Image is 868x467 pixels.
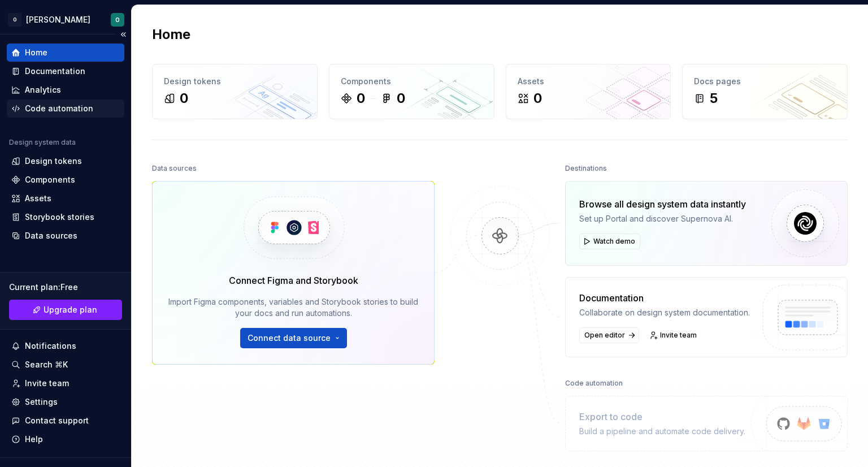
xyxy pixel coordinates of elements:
[7,337,124,355] button: Notifications
[9,138,76,147] div: Design system data
[646,327,702,343] a: Invite team
[565,375,623,391] div: Code automation
[7,374,124,392] a: Invite team
[357,89,365,107] div: 0
[9,300,122,320] a: Upgrade plan
[7,208,124,226] a: Storybook stories
[25,378,69,389] div: Invite team
[25,434,43,445] div: Help
[682,64,848,119] a: Docs pages5
[25,359,68,370] div: Search ⌘K
[329,64,494,119] a: Components00
[25,396,58,408] div: Settings
[180,89,188,107] div: 0
[579,233,640,249] button: Watch demo
[7,152,124,170] a: Design tokens
[240,328,347,348] button: Connect data source
[26,14,90,25] div: [PERSON_NAME]
[660,331,697,340] span: Invite team
[164,76,306,87] div: Design tokens
[152,161,197,176] div: Data sources
[518,76,659,87] div: Assets
[25,230,77,241] div: Data sources
[7,189,124,207] a: Assets
[44,304,97,315] span: Upgrade plan
[7,393,124,411] a: Settings
[579,327,639,343] a: Open editor
[579,307,750,318] div: Collaborate on design system documentation.
[7,227,124,245] a: Data sources
[7,81,124,99] a: Analytics
[248,332,331,344] span: Connect data source
[579,291,750,305] div: Documentation
[229,274,358,287] div: Connect Figma and Storybook
[397,89,405,107] div: 0
[152,25,190,44] h2: Home
[7,412,124,430] button: Contact support
[584,331,625,340] span: Open editor
[2,7,129,32] button: O[PERSON_NAME]O
[115,27,131,42] button: Collapse sidebar
[25,193,51,204] div: Assets
[579,197,746,211] div: Browse all design system data instantly
[7,356,124,374] button: Search ⌘K
[25,47,47,58] div: Home
[7,62,124,80] a: Documentation
[7,430,124,448] button: Help
[579,213,746,224] div: Set up Portal and discover Supernova AI.
[506,64,671,119] a: Assets0
[579,426,745,437] div: Build a pipeline and automate code delivery.
[25,415,89,426] div: Contact support
[533,89,542,107] div: 0
[565,161,607,176] div: Destinations
[341,76,483,87] div: Components
[593,237,635,246] span: Watch demo
[115,15,120,24] div: O
[25,340,76,352] div: Notifications
[7,100,124,118] a: Code automation
[152,64,318,119] a: Design tokens0
[25,155,82,167] div: Design tokens
[25,211,94,223] div: Storybook stories
[25,103,93,114] div: Code automation
[25,84,61,96] div: Analytics
[7,44,124,62] a: Home
[9,282,122,293] div: Current plan : Free
[25,66,85,77] div: Documentation
[7,171,124,189] a: Components
[579,410,745,423] div: Export to code
[168,296,418,319] div: Import Figma components, variables and Storybook stories to build your docs and run automations.
[710,89,718,107] div: 5
[8,13,21,27] div: O
[694,76,836,87] div: Docs pages
[25,174,75,185] div: Components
